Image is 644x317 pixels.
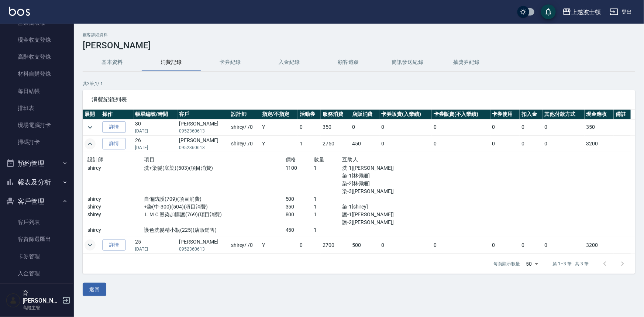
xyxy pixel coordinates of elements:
[342,203,427,211] p: 染-1[shirey]
[142,54,201,71] button: 消費記錄
[543,110,585,119] th: 其他付款方式
[23,290,60,304] h5: 育[PERSON_NAME]
[314,156,324,162] span: 數量
[3,31,71,48] a: 現金收支登錄
[179,144,227,151] p: 0952360613
[321,136,350,152] td: 2750
[342,187,427,195] p: 染-3[[PERSON_NAME]]
[102,138,126,149] a: 詳情
[3,48,71,65] a: 高階收支登錄
[490,119,520,135] td: 0
[260,110,298,119] th: 指定/不指定
[178,136,229,152] td: [PERSON_NAME]
[87,211,144,218] p: shirey
[85,122,96,133] button: expand row
[437,54,496,71] button: 抽獎券紀錄
[342,218,427,226] p: 護-2[[PERSON_NAME]]
[201,54,260,71] button: 卡券紀錄
[342,156,358,162] span: 互助人
[342,164,427,172] p: 洗-1[[PERSON_NAME]]
[298,237,321,253] td: 0
[342,180,427,187] p: 染-2[林佩姍]
[3,173,71,192] button: 報表及分析
[543,136,585,152] td: 0
[87,156,103,162] span: 設計師
[3,117,71,134] a: 現場電腦打卡
[87,195,144,203] p: shirey
[83,80,635,87] p: 共 3 筆, 1 / 1
[350,119,379,135] td: 0
[102,240,126,251] a: 詳情
[379,237,432,253] td: 0
[179,128,227,134] p: 0952360613
[543,119,585,135] td: 0
[342,211,427,218] p: 護-1[[PERSON_NAME]]
[260,54,319,71] button: 入金紀錄
[432,237,490,253] td: 0
[559,4,604,20] button: 上越波士頓
[260,136,298,152] td: Y
[85,138,96,149] button: expand row
[3,231,71,248] a: 客資篩選匯出
[520,136,543,152] td: 0
[490,237,520,253] td: 0
[286,164,314,172] p: 1100
[585,119,614,135] td: 350
[135,246,176,252] p: [DATE]
[260,237,298,253] td: Y
[3,134,71,151] a: 掃碼打卡
[571,7,601,17] div: 上越波士頓
[314,195,342,203] p: 1
[6,293,21,308] img: Person
[134,119,178,135] td: 30
[321,237,350,253] td: 2700
[178,119,229,135] td: [PERSON_NAME]
[553,261,589,267] p: 第 1–3 筆 共 3 筆
[3,192,71,211] button: 客戶管理
[520,237,543,253] td: 0
[607,5,635,19] button: 登出
[314,203,342,211] p: 1
[432,110,490,119] th: 卡券販賣(不入業績)
[298,136,321,152] td: 1
[286,156,296,162] span: 價格
[314,226,342,234] p: 1
[321,110,350,119] th: 服務消費
[585,110,614,119] th: 現金應收
[490,110,520,119] th: 卡券使用
[3,83,71,100] a: 每日結帳
[144,226,285,234] p: 護色洗髮精小瓶(225)(店販銷售)
[541,4,556,19] button: save
[523,254,541,274] div: 50
[83,283,106,296] button: 返回
[92,96,626,103] span: 消費紀錄列表
[83,54,142,71] button: 基本資料
[229,110,260,119] th: 設計師
[298,110,321,119] th: 活動券
[585,237,614,253] td: 3200
[229,237,260,253] td: shirey / /0
[134,110,178,119] th: 帳單編號/時間
[286,226,314,234] p: 450
[83,110,100,119] th: 展開
[179,246,227,252] p: 0952360613
[350,237,379,253] td: 500
[134,136,178,152] td: 26
[379,136,432,152] td: 0
[83,32,635,37] h2: 顧客詳細資料
[23,304,60,311] p: 高階主管
[102,121,126,133] a: 詳情
[3,65,71,82] a: 材料自購登錄
[585,136,614,152] td: 3200
[286,203,314,211] p: 350
[520,110,543,119] th: 扣入金
[229,119,260,135] td: shirey / /0
[298,119,321,135] td: 0
[178,237,229,253] td: [PERSON_NAME]
[432,119,490,135] td: 0
[3,100,71,117] a: 排班表
[144,211,285,218] p: ＬＭＣ燙染加購護(769)(項目消費)
[144,203,285,211] p: +染(中-300)(504)(項目消費)
[144,164,285,172] p: 洗+染髮(底染)(503)(項目消費)
[178,110,229,119] th: 客戶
